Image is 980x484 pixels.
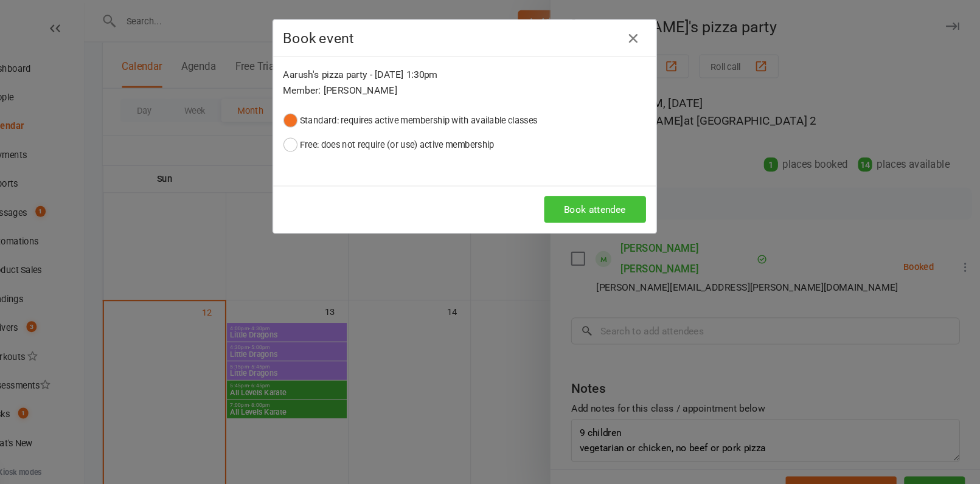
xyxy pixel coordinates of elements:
div: Open Intercom Messenger [12,443,41,472]
button: Book attendee [566,186,662,212]
button: Close [641,27,660,46]
h4: Book event [318,29,662,44]
button: Free: does not require (or use) active membership [318,126,519,149]
div: Aarush's pizza party - [DATE] 1:30pm Member: [PERSON_NAME] [318,64,662,93]
button: Standard: requires active membership with available classes [318,103,560,126]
